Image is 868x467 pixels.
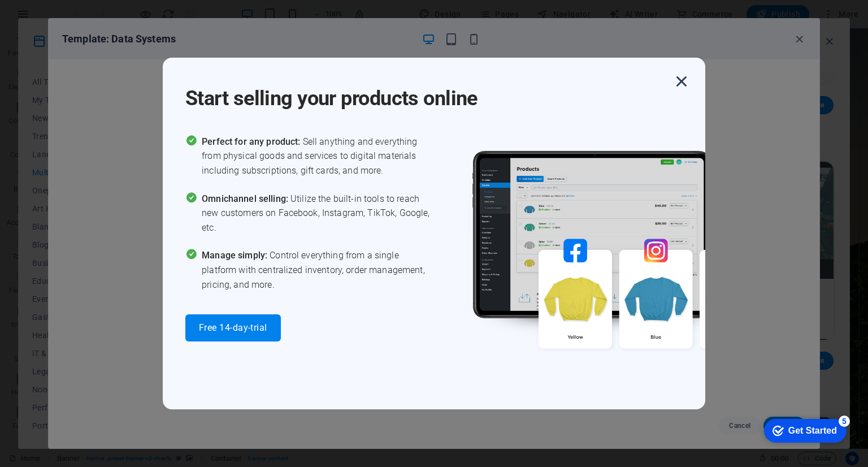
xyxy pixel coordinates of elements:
img: promo_image.png [454,135,793,382]
button: Free 14-day-trial [185,314,281,341]
h1: Start selling your products online [185,71,671,112]
span: Utilize the built-in tools to reach new customers on Facebook, Instagram, TikTok, Google, etc. [202,192,434,235]
span: Control everything from a single platform with centralized inventory, order management, pricing, ... [202,248,434,292]
span: Manage simply: [202,250,270,261]
span: Omnichannel selling: [202,193,290,204]
div: Get Started [33,12,82,23]
div: 5 [84,2,95,14]
div: Get Started 5 items remaining, 0% complete [9,6,92,29]
span: Sell anything and everything from physical goods and services to digital materials including subs... [202,135,434,178]
span: Perfect for any product: [202,136,302,147]
span: Free 14-day-trial [199,323,267,332]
